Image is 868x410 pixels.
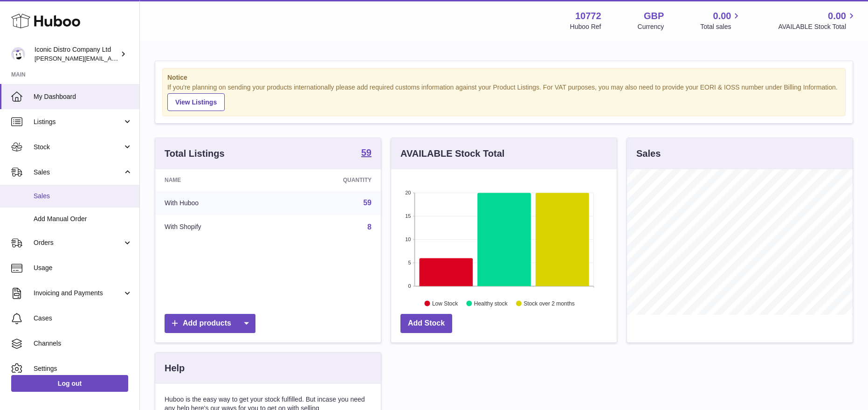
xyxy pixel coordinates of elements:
[165,314,255,333] a: Add products
[700,10,742,31] a: 0.00 Total sales
[361,148,372,159] a: 59
[167,93,225,111] a: View Listings
[155,169,277,191] th: Name
[34,215,132,223] span: Add Manual Order
[778,22,857,31] span: AVAILABLE Stock Total
[34,45,118,63] div: Iconic Distro Company Ltd
[34,118,123,126] span: Listings
[165,362,185,375] h3: Help
[167,83,840,111] div: If you're planning on sending your products internationally please add required customs informati...
[11,375,128,392] a: Log out
[400,147,504,160] h3: AVAILABLE Stock Total
[644,10,664,22] strong: GBP
[713,10,731,22] span: 0.00
[34,192,132,201] span: Sales
[34,314,132,323] span: Cases
[34,143,123,152] span: Stock
[408,260,411,265] text: 5
[34,92,132,101] span: My Dashboard
[432,300,458,306] text: Low Stock
[34,55,187,62] span: [PERSON_NAME][EMAIL_ADDRESS][DOMAIN_NAME]
[11,47,25,61] img: paul@iconicdistro.com
[34,339,132,348] span: Channels
[400,314,452,333] a: Add Stock
[570,22,601,31] div: Huboo Ref
[575,10,601,22] strong: 10772
[155,215,277,239] td: With Shopify
[828,10,846,22] span: 0.00
[474,300,508,306] text: Healthy stock
[363,199,372,207] a: 59
[34,364,132,373] span: Settings
[405,236,411,242] text: 10
[34,168,123,177] span: Sales
[167,73,840,82] strong: Notice
[165,147,225,160] h3: Total Listings
[367,223,372,231] a: 8
[778,10,857,31] a: 0.00 AVAILABLE Stock Total
[405,190,411,195] text: 20
[361,148,372,157] strong: 59
[34,238,123,247] span: Orders
[405,213,411,219] text: 15
[638,22,664,31] div: Currency
[155,191,277,215] td: With Huboo
[34,264,132,272] span: Usage
[636,147,661,160] h3: Sales
[34,289,123,298] span: Invoicing and Payments
[277,169,381,191] th: Quantity
[408,283,411,289] text: 0
[700,22,742,31] span: Total sales
[524,300,574,306] text: Stock over 2 months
